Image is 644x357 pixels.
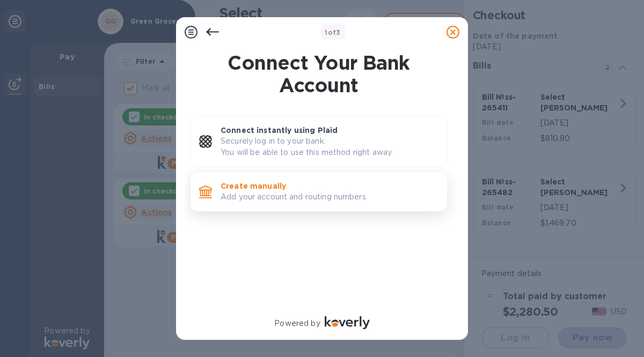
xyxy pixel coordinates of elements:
[325,28,341,36] b: of 3
[221,136,438,158] p: Securely log in to your bank. You will be able to use this method right away.
[221,125,438,136] p: Connect instantly using Plaid
[221,181,438,191] p: Create manually
[186,51,452,96] h1: Connect Your Bank Account
[221,191,438,203] p: Add your account and routing numbers.
[325,28,327,36] span: 1
[325,316,370,329] img: Logo
[274,318,320,329] p: Powered by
